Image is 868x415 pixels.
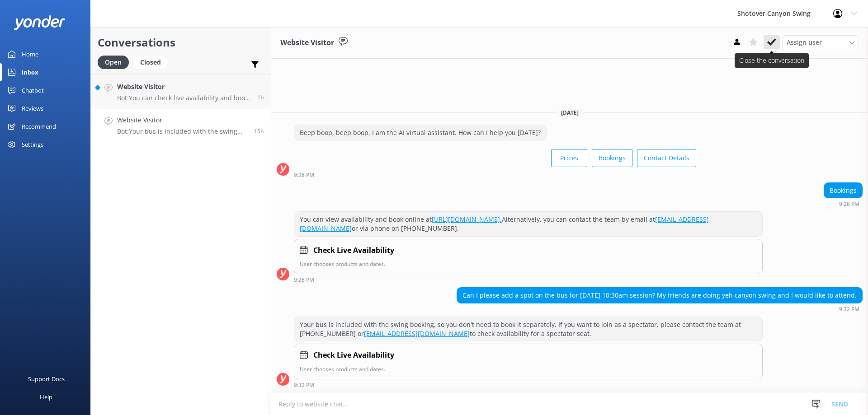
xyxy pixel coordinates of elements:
h4: Website Visitor [117,115,247,125]
div: Inbox [22,63,38,81]
a: [URL][DOMAIN_NAME]. [432,215,502,224]
div: Aug 21 2025 09:32pm (UTC +12:00) Pacific/Auckland [294,382,763,388]
span: [DATE] [556,109,584,117]
div: Recommend [22,117,56,135]
a: [EMAIL_ADDRESS][DOMAIN_NAME] [364,329,470,338]
strong: 9:28 PM [294,277,314,283]
p: Bot: You can check live availability and book online at [URL][DOMAIN_NAME]. [117,94,250,102]
div: You can view availability and book online at Alternatively, you can contact the team by email at ... [294,212,762,236]
span: Assign user [787,37,822,47]
div: Support Docs [28,370,65,388]
div: Chatbot [22,81,44,99]
div: Can I please add a spot on the bus for [DATE] 10:30am session? My friends are doing yeh canyon sw... [457,288,862,303]
a: [EMAIL_ADDRESS][DOMAIN_NAME] [300,215,709,233]
p: Bot: Your bus is included with the swing booking, so you don't need to book it separately. If you... [117,127,247,135]
p: User chooses products and dates. [300,365,757,373]
div: Aug 21 2025 09:28pm (UTC +12:00) Pacific/Auckland [294,172,696,178]
div: Settings [22,135,43,154]
strong: 9:32 PM [839,307,859,312]
button: Bookings [592,149,632,167]
div: Bookings [824,183,862,198]
a: Open [98,57,133,67]
strong: 9:32 PM [294,382,314,388]
div: Help [40,388,52,406]
div: Open [98,56,129,69]
img: yonder-white-logo.png [14,15,66,30]
h4: Website Visitor [117,82,250,92]
a: Closed [133,57,172,67]
div: Home [22,45,38,63]
a: Website VisitorBot:You can check live availability and book online at [URL][DOMAIN_NAME].1h [91,75,271,108]
a: Website VisitorBot:Your bus is included with the swing booking, so you don't need to book it sepa... [91,108,271,142]
h3: Website Visitor [280,37,334,49]
h4: Check Live Availability [313,350,394,361]
div: Aug 21 2025 09:28pm (UTC +12:00) Pacific/Auckland [824,201,863,207]
button: Prices [551,149,587,167]
h2: Conversations [98,34,264,51]
p: User chooses products and dates. [300,260,757,268]
div: Closed [133,56,168,69]
div: Beep boop, beep boop, I am the AI virtual assistant. How can I help you [DATE]? [294,125,546,140]
span: Aug 22 2025 11:18am (UTC +12:00) Pacific/Auckland [257,93,264,101]
strong: 9:28 PM [839,201,859,207]
strong: 9:28 PM [294,173,314,178]
button: Contact Details [637,149,696,167]
div: Reviews [22,99,43,117]
span: Aug 21 2025 09:32pm (UTC +12:00) Pacific/Auckland [254,127,264,135]
h4: Check Live Availability [313,245,394,256]
div: Aug 21 2025 09:28pm (UTC +12:00) Pacific/Auckland [294,276,763,283]
div: Aug 21 2025 09:32pm (UTC +12:00) Pacific/Auckland [457,306,863,312]
div: Your bus is included with the swing booking, so you don't need to book it separately. If you want... [294,317,762,341]
div: Assign User [782,35,859,50]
